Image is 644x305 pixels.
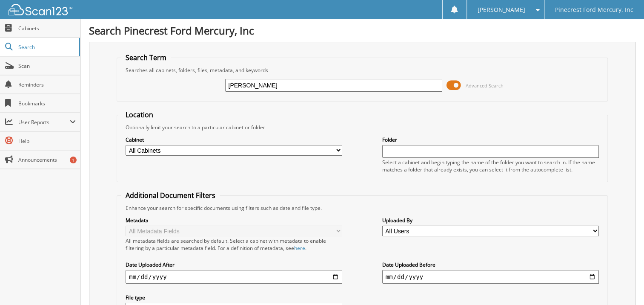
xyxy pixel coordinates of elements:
[18,25,76,32] span: Cabinets
[126,217,342,224] label: Metadata
[18,100,76,107] span: Bookmarks
[382,217,599,224] label: Uploaded By
[555,7,633,12] span: Pinecrest Ford Mercury, Inc
[294,244,305,252] a: here
[18,44,74,51] span: Search
[126,294,342,301] label: File type
[70,157,77,163] div: 1
[382,270,599,284] input: end
[18,119,70,126] span: User Reports
[18,156,76,163] span: Announcements
[382,159,599,173] div: Select a cabinet and begin typing the name of the folder you want to search in. If the name match...
[126,261,342,268] label: Date Uploaded After
[478,7,525,12] span: [PERSON_NAME]
[121,191,220,200] legend: Additional Document Filters
[126,136,342,143] label: Cabinet
[18,137,76,145] span: Help
[121,53,171,62] legend: Search Term
[126,237,342,252] div: All metadata fields are searched by default. Select a cabinet with metadata to enable filtering b...
[382,261,599,268] label: Date Uploaded Before
[18,62,76,70] span: Scan
[89,23,635,38] h1: Search Pinecrest Ford Mercury, Inc
[382,136,599,143] label: Folder
[9,4,72,15] img: scan123-logo-white.svg
[121,204,603,212] div: Enhance your search for specific documents using filters such as date and file type.
[121,67,603,74] div: Searches all cabinets, folders, files, metadata, and keywords
[121,124,603,131] div: Optionally limit your search to a particular cabinet or folder
[121,110,157,119] legend: Location
[466,82,504,89] span: Advanced Search
[126,270,342,284] input: start
[18,81,76,88] span: Reminders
